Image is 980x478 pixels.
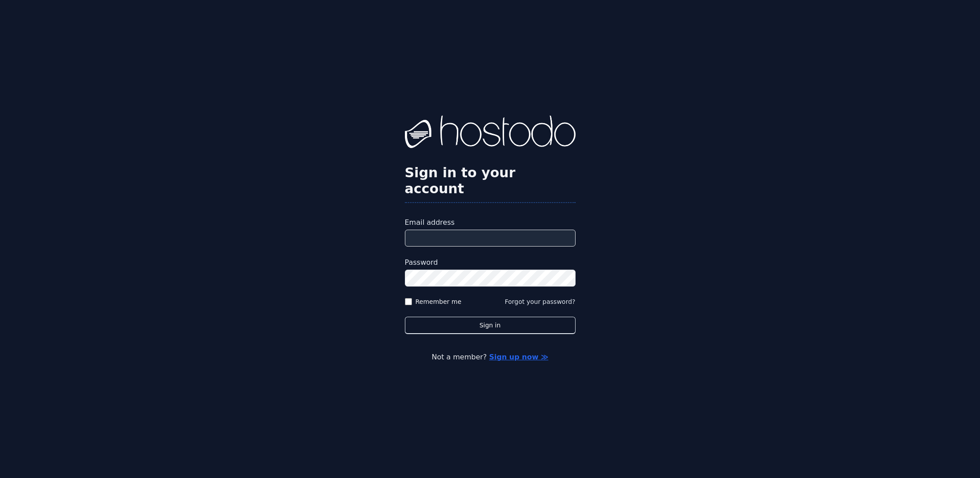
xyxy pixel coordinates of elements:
[489,353,548,361] a: Sign up now ≫
[43,352,937,362] p: Not a member?
[405,317,576,334] button: Sign in
[405,165,576,197] h2: Sign in to your account
[505,297,576,306] button: Forgot your password?
[416,297,462,306] label: Remember me
[405,116,576,151] img: Hostodo
[405,217,576,228] label: Email address
[405,257,576,268] label: Password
